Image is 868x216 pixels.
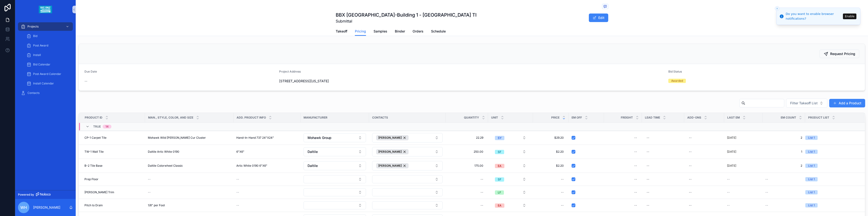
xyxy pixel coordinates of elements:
[33,82,54,85] span: Install Calendar
[84,203,103,207] span: Pitch to Drain
[498,136,502,140] div: SY
[395,27,405,37] a: Binder
[33,53,41,57] span: Install
[33,72,61,76] span: Post Award Calendar
[33,63,50,66] span: Bid Calendar
[727,116,740,119] span: Last EM
[304,175,366,183] button: Select Button
[413,27,423,37] a: Orders
[645,116,660,119] span: Lead Time
[671,79,683,83] div: Awarded
[236,177,239,181] span: --
[18,193,34,197] span: Powered by
[18,89,73,97] a: Contacts
[561,190,564,194] div: --
[765,150,802,154] span: 1
[491,175,530,184] button: Select Button
[538,164,564,168] span: $2.20
[687,116,701,119] span: Add-ons
[431,27,446,37] a: Schedule
[498,150,501,154] div: SF
[15,19,76,190] div: scrollable content
[689,203,692,207] div: --
[551,116,560,119] span: Price
[765,164,802,168] span: 2
[498,177,501,182] div: SF
[376,149,409,154] button: Unselect 291
[148,136,206,140] span: Mohawk Wild [PERSON_NAME] Cur Cluster
[148,190,151,194] span: --
[689,136,692,140] div: --
[498,190,501,195] div: LF
[634,177,637,181] div: --
[376,163,409,168] button: Unselect 291
[39,6,52,13] img: App logo
[727,203,730,207] span: --
[236,136,274,140] span: Hand-In-Hand 737 24"X24"
[572,116,582,119] span: Em Off
[372,175,443,183] button: Select Button
[561,203,564,207] div: --
[33,205,60,210] p: [PERSON_NAME]
[148,164,183,168] span: Daltile Colorwheel Classic
[538,150,564,154] span: $2.20
[378,136,402,140] span: [PERSON_NAME]
[304,147,366,156] button: Select Button
[308,163,318,168] span: Daltile
[84,190,114,194] span: [PERSON_NAME] Trim
[491,161,530,170] button: Select Button
[491,133,530,142] button: Select Button
[20,205,27,210] span: WH
[647,190,649,194] div: --
[372,133,443,142] button: Select Button
[395,29,405,34] span: Binder
[634,150,637,154] div: --
[374,27,387,37] a: Samples
[148,203,165,207] span: 1/8" per Foot
[304,188,366,196] button: Select Button
[765,190,768,194] span: --
[829,99,865,107] button: Add a Product
[647,136,649,140] div: --
[480,190,483,194] div: --
[336,29,347,34] span: Takeoff
[24,79,73,88] a: Install Calendar
[279,70,301,73] span: Project Address
[647,203,649,207] div: --
[236,164,267,168] span: Artic White 0190 6"X6"
[647,177,649,181] div: --
[93,125,101,129] span: TRUE
[413,29,423,34] span: Orders
[647,164,649,168] div: --
[647,150,649,154] div: --
[491,147,530,156] button: Select Button
[431,29,446,34] span: Schedule
[843,14,856,19] button: Enable
[727,136,736,140] p: [DATE]
[374,29,387,34] span: Samples
[336,18,476,24] span: Submittal
[308,135,331,140] span: Mohawk Group
[450,164,483,168] span: 175.00
[236,190,239,194] span: --
[84,70,97,73] span: Due Date
[279,79,665,83] span: [STREET_ADDRESS][US_STATE]
[24,41,73,50] a: Post Award
[450,150,483,154] span: 250.00
[372,116,388,119] span: Contacts
[372,188,443,196] button: Select Button
[727,150,736,154] p: [DATE]
[808,177,815,181] div: List 1
[689,164,692,168] div: --
[480,177,483,181] div: --
[148,116,193,119] span: Man., Style, Color, and Size
[808,164,815,168] div: List 1
[790,101,818,106] span: Filter Takeoff List
[589,14,608,22] button: Edit
[498,164,502,168] div: EA
[480,203,483,207] div: --
[304,116,327,119] span: Manufacturer
[538,136,564,140] span: $29.20
[84,150,104,154] span: TW-1 Wall Tile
